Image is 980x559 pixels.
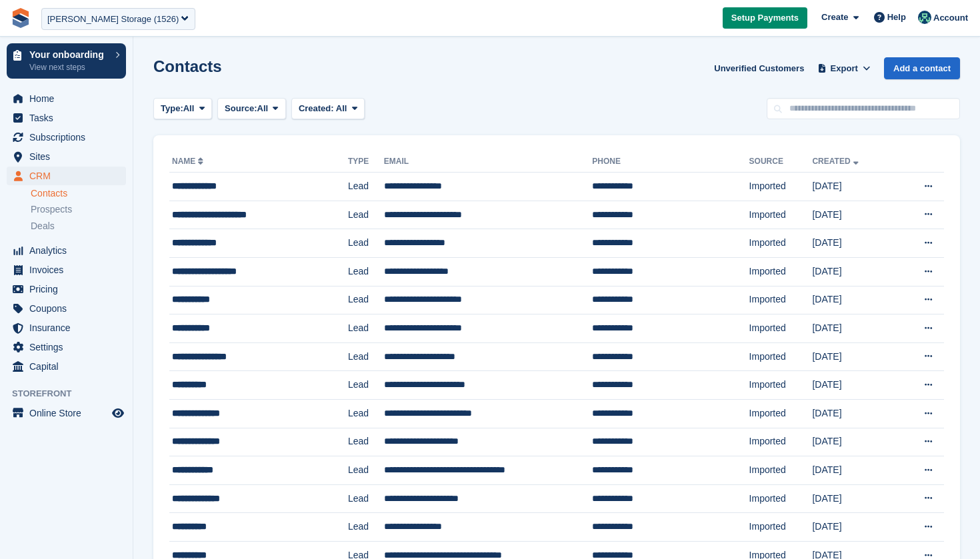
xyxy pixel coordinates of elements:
[749,286,813,314] td: Imported
[384,151,593,173] th: Email
[257,102,269,115] span: All
[749,151,813,173] th: Source
[7,147,126,166] a: menu
[749,399,813,428] td: Imported
[12,387,133,400] span: Storefront
[749,371,813,400] td: Imported
[592,151,749,173] th: Phone
[29,261,109,279] span: Invoices
[225,102,257,115] span: Source:
[217,98,286,120] button: Source: All
[7,299,126,318] a: menu
[749,201,813,229] td: Imported
[812,157,861,166] a: Created
[29,61,109,73] p: View next steps
[161,102,183,115] span: Type:
[7,280,126,298] a: menu
[29,241,109,260] span: Analytics
[29,404,109,422] span: Online Store
[7,338,126,356] a: menu
[812,513,896,542] td: [DATE]
[29,167,109,185] span: CRM
[812,399,896,428] td: [DATE]
[812,173,896,201] td: [DATE]
[348,456,384,485] td: Lead
[831,62,858,75] span: Export
[29,357,109,376] span: Capital
[348,314,384,343] td: Lead
[153,98,212,120] button: Type: All
[884,57,960,79] a: Add a contact
[749,484,813,513] td: Imported
[749,342,813,371] td: Imported
[749,229,813,258] td: Imported
[7,43,126,79] a: Your onboarding View next steps
[348,342,384,371] td: Lead
[7,167,126,185] a: menu
[348,513,384,542] td: Lead
[933,11,968,25] span: Account
[31,187,126,200] a: Contacts
[348,371,384,400] td: Lead
[31,220,55,233] span: Deals
[348,484,384,513] td: Lead
[31,219,126,233] a: Deals
[749,314,813,343] td: Imported
[31,203,72,216] span: Prospects
[812,257,896,286] td: [DATE]
[291,98,365,120] button: Created: All
[11,8,31,28] img: stora-icon-8386f47178a22dfd0bd8f6a31ec36ba5ce8667c1dd55bd0f319d3a0aa187defe.svg
[29,128,109,147] span: Subscriptions
[183,102,195,115] span: All
[749,257,813,286] td: Imported
[348,286,384,314] td: Lead
[812,229,896,258] td: [DATE]
[749,428,813,456] td: Imported
[153,57,222,75] h1: Contacts
[812,314,896,343] td: [DATE]
[47,13,179,26] div: [PERSON_NAME] Storage (1526)
[29,318,109,337] span: Insurance
[29,50,109,59] p: Your onboarding
[7,128,126,147] a: menu
[7,241,126,260] a: menu
[31,203,126,217] a: Prospects
[348,229,384,258] td: Lead
[7,261,126,279] a: menu
[812,371,896,400] td: [DATE]
[749,456,813,485] td: Imported
[749,173,813,201] td: Imported
[887,11,906,24] span: Help
[29,147,109,166] span: Sites
[812,201,896,229] td: [DATE]
[29,299,109,318] span: Coupons
[299,103,334,113] span: Created:
[348,399,384,428] td: Lead
[7,357,126,376] a: menu
[812,286,896,314] td: [DATE]
[821,11,848,24] span: Create
[110,405,126,421] a: Preview store
[348,428,384,456] td: Lead
[7,404,126,422] a: menu
[815,57,873,79] button: Export
[749,513,813,542] td: Imported
[7,318,126,337] a: menu
[812,484,896,513] td: [DATE]
[7,109,126,127] a: menu
[812,428,896,456] td: [DATE]
[348,151,384,173] th: Type
[348,201,384,229] td: Lead
[812,342,896,371] td: [DATE]
[731,11,799,25] span: Setup Payments
[918,11,931,24] img: Jennifer Ofodile
[29,89,109,108] span: Home
[29,280,109,298] span: Pricing
[723,7,807,29] a: Setup Payments
[29,338,109,356] span: Settings
[7,89,126,108] a: menu
[709,57,809,79] a: Unverified Customers
[29,109,109,127] span: Tasks
[812,456,896,485] td: [DATE]
[348,173,384,201] td: Lead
